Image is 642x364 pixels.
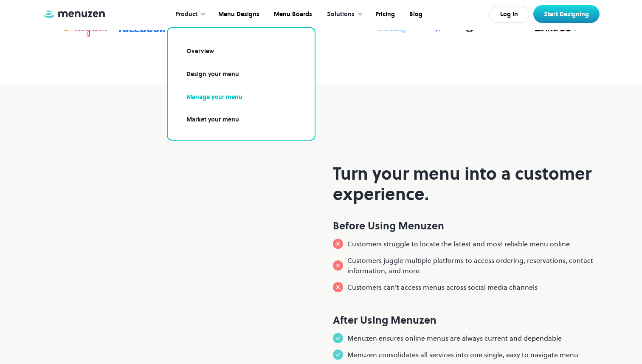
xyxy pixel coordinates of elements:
[347,255,600,276] p: Customers juggle multiple platforms to access ordering, reservations, contact information, and more
[167,27,315,141] nav: Product
[266,1,318,28] a: Menu Boards
[367,1,401,28] a: Pricing
[401,1,429,28] a: Blog
[533,5,600,23] a: Start Designing
[175,10,197,19] div: Product
[347,333,562,343] p: Menuzen ensures online menus are always current and dependable
[178,65,304,84] a: Design your menu
[327,10,355,19] div: Solutions
[318,1,367,28] div: Solutions
[333,313,600,327] h4: After Using Menuzen
[167,1,210,28] div: Product
[347,282,538,292] p: Customers can't access menus across social media channels
[333,219,444,233] strong: Before Using Menuzen
[210,1,266,28] a: Menu Designs
[347,239,570,249] p: Customers struggle to locate the latest and most reliable menu online
[178,87,304,107] a: Manage your menu
[178,110,304,130] a: Market your menu
[347,350,578,360] p: Menuzen consolidates all services into one single, easy to navigate menu
[178,42,304,61] a: Overview
[489,6,529,23] a: Log In
[333,164,600,204] h2: Turn your menu into a customer experience.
